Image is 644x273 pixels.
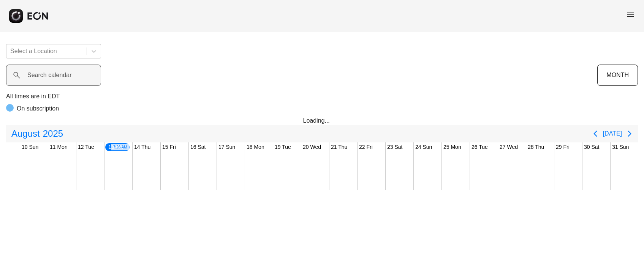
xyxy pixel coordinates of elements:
button: [DATE] [603,127,622,140]
button: MONTH [597,65,638,86]
div: 19 Tue [273,142,293,152]
div: 16 Sat [189,142,207,152]
div: 12 Tue [76,142,96,152]
div: 31 Sun [611,142,630,152]
div: 30 Sat [582,142,601,152]
button: August2025 [7,126,68,141]
label: Search calendar [27,71,72,80]
p: All times are in EDT [6,92,638,101]
div: 11 Mon [48,142,69,152]
span: menu [626,10,635,19]
div: 17 Sun [217,142,237,152]
div: 23 Sat [386,142,404,152]
div: 29 Fri [554,142,571,152]
div: 21 Thu [329,142,349,152]
div: 26 Tue [470,142,489,152]
div: 14 Thu [133,142,152,152]
div: 27 Wed [498,142,519,152]
span: 2025 [41,126,65,141]
span: August [10,126,41,141]
div: 18 Mon [245,142,266,152]
div: 25 Mon [442,142,463,152]
div: 28 Thu [526,142,546,152]
p: On subscription [17,104,59,113]
div: 22 Fri [358,142,374,152]
div: 20 Wed [301,142,323,152]
button: Next page [622,126,637,141]
div: Loading... [303,116,341,125]
button: Previous page [588,126,603,141]
div: 15 Fri [161,142,177,152]
div: 24 Sun [414,142,434,152]
div: 13 Wed [104,142,130,152]
div: 10 Sun [20,142,40,152]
